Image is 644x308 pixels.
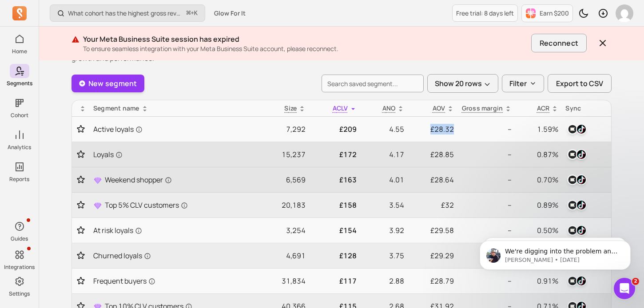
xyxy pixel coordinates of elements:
[575,4,592,22] button: Toggle dark mode
[313,200,357,210] p: £158
[76,125,86,134] button: Toggle favorite
[461,250,512,261] p: --
[255,250,306,261] p: 4,691
[364,124,404,134] p: 4.55
[576,124,587,134] img: tiktok
[548,74,612,93] button: Export to CSV
[11,235,28,242] p: Guides
[284,104,297,112] span: Size
[519,149,558,160] p: 0.87%
[411,225,454,236] p: £29.58
[313,149,357,160] p: £172
[502,75,544,92] button: Filter
[461,149,512,160] p: --
[537,104,550,113] p: ACR
[313,174,357,185] p: £163
[461,225,512,236] p: --
[565,198,588,212] button: klaviyotiktok
[382,104,396,112] span: ANO
[616,4,633,22] img: avatar
[93,124,248,134] a: Active loyals
[576,149,587,160] img: tiktok
[93,225,142,236] span: At risk loyals
[364,225,404,236] p: 3.92
[461,200,512,210] p: --
[12,48,27,55] p: Home
[255,174,306,185] p: 6,569
[565,122,588,136] button: klaviyotiktok
[576,174,587,185] img: tiktok
[11,112,28,119] p: Cohort
[209,5,251,21] button: Glow For It
[565,104,608,113] div: Sync
[93,250,248,261] a: Churned loyals
[576,200,587,210] img: tiktok
[567,124,578,134] img: klaviyo
[531,34,587,52] button: Reconnect
[76,226,86,235] button: Toggle favorite
[83,34,528,44] p: Your Meta Business Suite session has expired
[76,150,86,159] button: Toggle favorite
[313,250,357,261] p: £128
[521,4,573,22] button: Earn $200
[313,124,357,134] p: £209
[93,104,248,113] div: Segment name
[93,174,248,185] a: Weekend shopper
[456,9,514,18] p: Free trial: 8 days left
[93,200,248,210] a: Top 5% CLV customers
[411,276,454,286] p: £28.79
[9,290,30,297] p: Settings
[93,250,151,261] span: Churned loyals
[8,144,31,151] p: Analytics
[93,149,123,160] span: Loyals
[76,251,86,260] button: Toggle favorite
[333,104,348,112] span: ACLV
[187,8,198,18] span: +
[50,4,205,22] button: What cohort has the highest gross revenue over time?⌘+K
[614,278,635,299] iframe: Intercom live chat
[93,276,248,286] a: Frequent buyers
[466,222,644,284] iframe: Intercom notifications message
[452,4,518,22] a: Free trial: 8 days left
[567,174,578,185] img: klaviyo
[632,278,639,285] span: 2
[76,175,86,184] button: Toggle favorite
[9,176,29,183] p: Reports
[186,8,191,19] kbd: ⌘
[427,74,498,93] button: Show 20 rows
[10,217,29,244] button: Guides
[567,200,578,210] img: klaviyo
[313,276,357,286] p: £117
[93,276,155,286] span: Frequent buyers
[313,225,357,236] p: £154
[509,78,527,89] p: Filter
[83,44,528,53] p: To ensure seamless integration with your Meta Business Suite account, please reconnect.
[322,75,424,92] input: search
[105,200,188,210] span: Top 5% CLV customers
[93,225,248,236] a: At risk loyals
[76,276,86,285] button: Toggle favorite
[194,10,198,17] kbd: K
[255,200,306,210] p: 20,183
[255,149,306,160] p: 15,237
[433,104,445,113] p: AOV
[540,9,569,18] p: Earn $200
[411,200,454,210] p: £32
[519,174,558,185] p: 0.70%
[567,149,578,160] img: klaviyo
[255,276,306,286] p: 31,834
[364,149,404,160] p: 4.17
[7,80,32,87] p: Segments
[214,9,246,18] span: Glow For It
[364,174,404,185] p: 4.01
[93,124,143,134] span: Active loyals
[565,147,588,162] button: klaviyotiktok
[461,174,512,185] p: --
[364,276,404,286] p: 2.88
[93,149,248,160] a: Loyals
[519,200,558,210] p: 0.89%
